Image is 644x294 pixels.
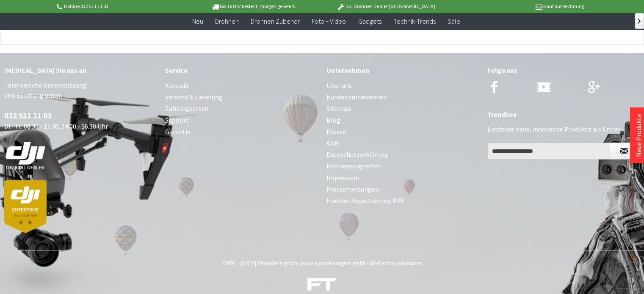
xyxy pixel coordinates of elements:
a: trenderia gmbh [262,260,297,267]
p: Bis 16 Uhr bestellt, morgen geliefert. [188,1,320,11]
div: Service [165,65,318,76]
a: Über uns [326,80,479,91]
div: Unternehmen [326,65,479,76]
span: Sale [447,17,460,25]
a: Foto + Video [306,13,352,30]
span: Drohnen [215,17,239,25]
a: Impressum [326,172,479,184]
a: Garantie [165,126,318,137]
span: Technik-Trends [393,17,435,25]
img: ft-white-trans-footer.png [307,278,337,291]
span: Drohnen Zubehör [251,17,300,25]
p: Telefonische Unterstützung und Beratung unter: Di - Fr: 08:30 - 11.30, 14.00 - 16.30 Uhr [4,80,157,233]
span: Neu [192,17,203,25]
a: Versand & Lieferung [165,91,318,103]
p: Hotline 032 511 11 03 [55,1,187,11]
a: Zahlungsarten [165,103,318,114]
a: Support [165,115,318,126]
a: Pressemeldungen [326,184,479,195]
span: Gadgets [358,17,381,25]
a: Partnerprogramm [326,160,479,172]
a: Kundenzufriedenheit [326,91,479,103]
a: Drohnen Zubehör [245,13,306,30]
a: Neu [186,13,209,30]
div: Folge uns [487,65,640,76]
p: Kauf auf Rechnung [452,1,584,11]
a: Sale [441,13,466,30]
div: [MEDICAL_DATA] Sie uns an [4,65,157,76]
input: Ihre E-Mail Adresse [487,143,609,159]
div: [DATE] - [DATE] © - made by - Alle Rechte vorbehalten [7,260,637,267]
a: Technik-Trends [387,13,441,30]
a: Kontakt [165,80,318,91]
a: Neue Produkte [634,114,643,157]
a: Gadgets [352,13,387,30]
a: 032 511 11 03 [4,110,52,121]
a: Händler Registrierung B2B [326,195,479,206]
span:  [638,19,641,24]
a: DJI Drohnen, Trends & Gadgets Shop [307,279,337,294]
p: Entdecke neue, innovative Produkte als Erster. [487,124,640,134]
button: Newsletter abonnieren [609,143,639,159]
a: Blog [326,115,479,126]
a: Drohnen [209,13,245,30]
a: Presse [326,126,479,137]
a: AGB [326,137,479,149]
img: white-dji-schweiz-logo-official_140x140.png [4,141,47,170]
a: Dateschutzerklärung [326,149,479,160]
img: dji-partner-enterprise_goldLoJgYOWPUIEBO.png [4,180,47,233]
div: Trendbox [487,109,640,120]
a: Sitemap [326,103,479,114]
a: creativeagent gmbh [320,260,366,267]
p: DJI Drohnen Dealer [GEOGRAPHIC_DATA] [320,1,452,11]
span: Foto + Video [312,17,346,25]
